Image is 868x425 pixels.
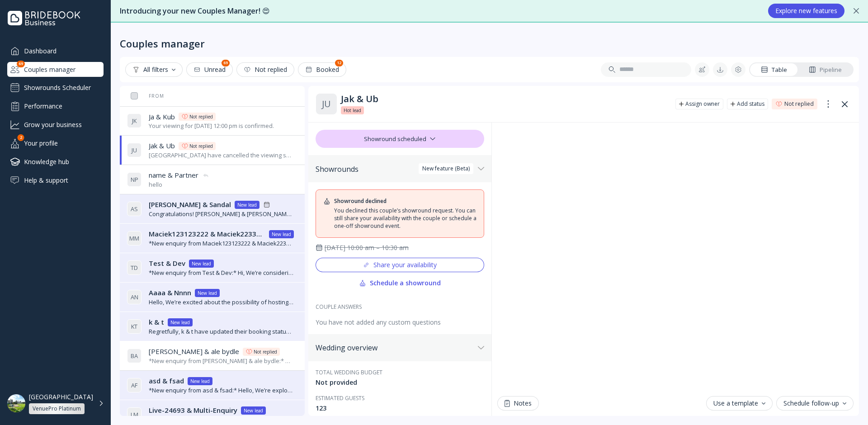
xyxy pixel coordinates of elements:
[7,117,104,132] a: Grow your business
[149,259,185,268] span: Test & Dev
[7,43,104,58] a: Dashboard
[222,60,230,66] div: 69
[316,165,474,174] div: Showrounds
[127,172,142,187] div: N P
[18,134,24,141] div: 2
[359,279,441,287] div: Schedule a showround
[193,66,226,73] div: Unread
[325,243,409,252] div: [DATE] 10:00 am – 10:30 am
[784,100,814,108] div: Not replied
[768,4,844,18] button: Explore new features
[127,407,142,422] div: L M
[305,66,339,73] div: Booked
[149,298,294,307] div: Hello, We’re excited about the possibility of hosting our wedding at your venue. Could you provid...
[149,180,209,189] div: hello
[497,396,539,411] button: Notes
[7,62,104,77] div: Couples manager
[244,407,263,414] div: New lead
[125,62,183,77] button: All filters
[127,113,142,128] div: J K
[149,347,239,356] span: [PERSON_NAME] & ale bydle
[334,207,476,230] div: You declined this couple’s showround request. You can still share your availability with the coup...
[149,317,164,327] span: k & t
[497,123,854,391] iframe: Chat
[344,107,361,114] span: Hot lead
[316,318,484,327] div: You have not added any custom questions
[334,197,387,205] div: Showround declined
[363,261,437,269] div: Share your availability
[149,327,294,336] div: Regretfully, k & t have updated their booking status and are no longer showing you as their confi...
[7,80,104,95] a: Showrounds Scheduler
[189,113,213,120] div: Not replied
[149,112,175,122] span: Ja & Kub
[192,260,211,267] div: New lead
[244,66,287,73] div: Not replied
[127,349,142,363] div: B A
[149,229,265,239] span: Maciek123123222 & Maciek2233333
[149,141,175,151] span: Jak & Ub
[713,400,765,407] div: Use a template
[149,239,294,248] div: *New enquiry from Maciek123123222 & Maciek2233333:* Hi, We tried booking a viewing at your venue,...
[127,143,142,157] div: J U
[190,378,210,385] div: New lead
[120,6,759,16] div: Introducing your new Couples Manager! 😍
[149,122,274,130] div: Your viewing for [DATE] 12:00 pm is confirmed.
[316,276,484,290] button: Schedule a showround
[298,62,346,77] button: Booked
[29,393,93,401] div: [GEOGRAPHIC_DATA]
[132,66,175,73] div: All filters
[149,170,198,180] span: name & Partner
[316,378,484,387] div: Not provided
[316,404,484,413] div: 123
[149,210,294,218] div: Congratulations! [PERSON_NAME] & [PERSON_NAME] have indicated that they have chosen you for their...
[149,200,231,209] span: [PERSON_NAME] & Sandal
[198,289,217,297] div: New lead
[7,394,25,412] img: dpr=2,fit=cover,g=face,w=48,h=48
[7,173,104,188] a: Help & support
[254,348,277,355] div: Not replied
[809,66,842,74] div: Pipeline
[685,100,720,108] div: Assign owner
[775,7,837,14] div: Explore new features
[120,37,205,50] div: Couples manager
[237,201,257,208] div: New lead
[335,60,343,66] div: 12
[149,406,237,415] span: Live-24693 & Multi-Enquiry
[505,400,532,407] div: Notes
[149,151,294,160] div: [GEOGRAPHIC_DATA] have cancelled the viewing scheduled for [DATE] 10:00 am
[7,136,104,151] div: Your profile
[127,202,142,216] div: A S
[189,142,213,150] div: Not replied
[7,99,104,113] a: Performance
[127,231,142,246] div: M M
[186,62,233,77] button: Unread
[272,231,291,238] div: New lead
[316,343,474,352] div: Wedding overview
[127,290,142,304] div: A N
[170,319,190,326] div: New lead
[316,303,484,311] div: COUPLE ANSWERS
[783,400,846,407] div: Schedule follow-up
[316,258,484,272] button: Share your availability
[341,94,668,104] div: Jak & Ub
[149,269,294,277] div: *New enquiry from Test & Dev:* Hi, We’re considering your venue for our wedding and would love to...
[316,130,484,148] div: Showround scheduled
[17,61,25,67] div: 69
[7,154,104,169] a: Knowledge hub
[422,165,470,172] div: New feature (Beta)
[127,93,164,99] div: From
[149,357,294,365] div: *New enquiry from [PERSON_NAME] & ale bydle:* Hi there, We’re very interested in your venue for o...
[776,396,854,411] button: Schedule follow-up
[149,416,294,424] div: *New enquiry from Live-24693 & Multi-Enquiry:* Hi, We’re considering your venue for our wedding a...
[316,93,337,115] div: J U
[149,288,191,297] span: Aaaa & Nnnn
[236,62,294,77] button: Not replied
[316,368,484,376] div: Total wedding budget
[761,66,787,74] div: Table
[7,136,104,151] a: Your profile2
